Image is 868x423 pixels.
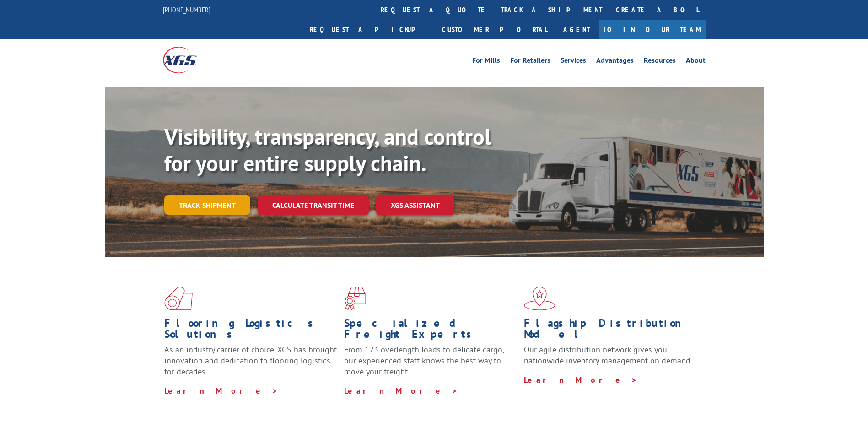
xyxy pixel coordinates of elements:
[303,20,435,39] a: Request a pickup
[472,57,500,67] a: For Mills
[164,195,250,215] a: Track shipment
[599,20,706,39] a: Join Our Team
[524,287,555,310] img: xgs-icon-flagship-distribution-model-red
[596,57,634,67] a: Advantages
[164,385,278,396] a: Learn More >
[344,344,517,385] p: From 123 overlength loads to delicate cargo, our experienced staff knows the best way to move you...
[344,318,517,344] h1: Specialized Freight Experts
[163,5,210,14] a: [PHONE_NUMBER]
[344,385,458,396] a: Learn More >
[554,20,599,39] a: Agent
[164,122,491,177] b: Visibility, transparency, and control for your entire supply chain.
[376,195,454,215] a: XGS ASSISTANT
[524,344,692,366] span: Our agile distribution network gives you nationwide inventory management on demand.
[344,287,366,310] img: xgs-icon-focused-on-flooring-red
[686,57,706,67] a: About
[164,344,337,377] span: As an industry carrier of choice, XGS has brought innovation and dedication to flooring logistics...
[258,195,369,215] a: Calculate transit time
[510,57,550,67] a: For Retailers
[561,57,586,67] a: Services
[164,287,193,310] img: xgs-icon-total-supply-chain-intelligence-red
[435,20,554,39] a: Customer Portal
[524,318,697,344] h1: Flagship Distribution Model
[524,374,638,385] a: Learn More >
[644,57,676,67] a: Resources
[164,318,337,344] h1: Flooring Logistics Solutions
